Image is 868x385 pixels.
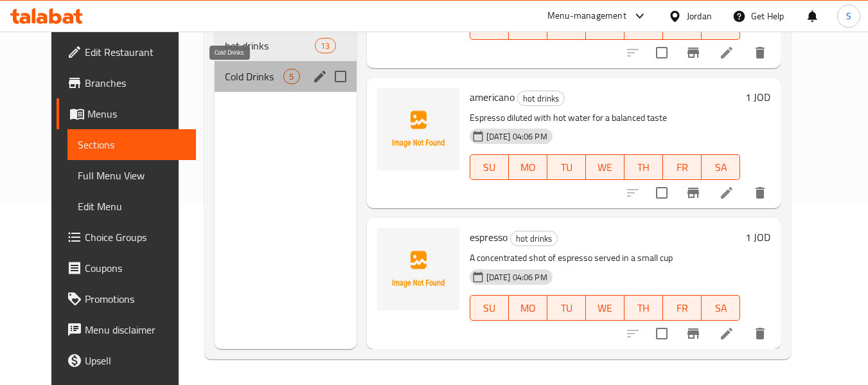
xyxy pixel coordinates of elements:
[586,154,624,180] button: WE
[514,158,542,177] span: MO
[85,322,186,337] span: Menu disclaimer
[624,295,663,321] button: TH
[78,199,186,214] span: Edit Menu
[215,30,356,61] div: hot drinks13
[315,40,335,52] span: 13
[707,18,735,37] span: SA
[553,299,581,318] span: TU
[481,271,553,283] span: [DATE] 04:06 PM
[678,37,709,68] button: Branch-specific-item
[678,318,709,349] button: Branch-specific-item
[517,91,565,106] div: hot drinks
[745,228,770,246] h6: 1 JOD
[475,299,504,318] span: SU
[624,154,663,180] button: TH
[719,185,734,201] a: Edit menu item
[470,110,741,126] p: Espresso diluted with hot water for a balanced taste
[846,9,851,23] span: S
[668,18,696,37] span: FR
[87,106,186,121] span: Menus
[707,158,735,177] span: SA
[470,154,509,180] button: SU
[630,18,658,37] span: TH
[547,295,586,321] button: TU
[57,98,197,129] a: Menus
[509,295,547,321] button: MO
[707,299,735,318] span: SA
[85,229,186,245] span: Choice Groups
[57,345,197,376] a: Upsell
[57,67,197,98] a: Branches
[687,9,712,23] div: Jordan
[668,299,696,318] span: FR
[57,314,197,345] a: Menu disclaimer
[591,18,619,37] span: WE
[591,299,619,318] span: WE
[310,67,330,86] button: edit
[475,18,504,37] span: SU
[225,69,283,84] span: Cold Drinks
[511,231,557,246] span: hot drinks
[78,168,186,183] span: Full Menu View
[85,75,186,91] span: Branches
[85,353,186,368] span: Upsell
[57,283,197,314] a: Promotions
[57,37,197,67] a: Edit Restaurant
[663,295,702,321] button: FR
[547,154,586,180] button: TU
[57,222,197,253] a: Choice Groups
[630,158,658,177] span: TH
[85,44,186,60] span: Edit Restaurant
[470,295,509,321] button: SU
[678,177,709,208] button: Branch-specific-item
[591,158,619,177] span: WE
[85,260,186,276] span: Coupons
[586,295,624,321] button: WE
[745,37,775,68] button: delete
[663,154,702,180] button: FR
[284,71,299,83] span: 5
[745,88,770,106] h6: 1 JOD
[85,291,186,307] span: Promotions
[67,191,197,222] a: Edit Menu
[702,295,740,321] button: SA
[648,39,675,66] span: Select to update
[67,160,197,191] a: Full Menu View
[470,228,508,247] span: espresso
[668,158,696,177] span: FR
[215,25,356,97] nav: Menu sections
[78,137,186,152] span: Sections
[514,18,542,37] span: MO
[283,69,299,84] div: items
[67,129,197,160] a: Sections
[509,154,547,180] button: MO
[225,38,315,53] span: hot drinks
[553,18,581,37] span: TU
[719,326,734,341] a: Edit menu item
[481,130,553,143] span: [DATE] 04:06 PM
[648,320,675,347] span: Select to update
[518,91,564,106] span: hot drinks
[745,177,775,208] button: delete
[514,299,542,318] span: MO
[377,88,459,170] img: americano
[475,158,504,177] span: SU
[648,179,675,206] span: Select to update
[719,45,734,60] a: Edit menu item
[215,61,356,92] div: Cold Drinks5edit
[553,158,581,177] span: TU
[315,38,335,53] div: items
[57,253,197,283] a: Coupons
[377,228,459,310] img: espresso
[470,87,515,107] span: americano
[745,318,775,349] button: delete
[510,231,558,246] div: hot drinks
[547,8,626,24] div: Menu-management
[470,250,741,266] p: A concentrated shot of espresso served in a small cup
[630,299,658,318] span: TH
[702,154,740,180] button: SA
